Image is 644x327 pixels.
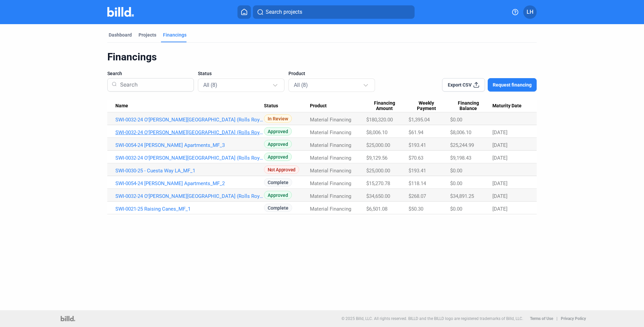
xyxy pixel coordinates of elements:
div: Financing Balance [450,100,492,112]
div: Financings [107,51,537,63]
span: [DATE] [492,142,507,148]
span: Material Financing [310,117,351,123]
span: $34,891.25 [450,193,474,199]
span: $8,006.10 [366,129,387,135]
b: Privacy Policy [561,316,586,321]
span: Material Financing [310,168,351,174]
span: $268.07 [409,193,426,199]
p: | [556,316,557,321]
span: Weekly Payment [409,100,444,112]
div: Name [115,103,264,109]
button: Request financing [488,78,537,92]
span: Not Approved [264,165,299,174]
span: $70.63 [409,155,423,161]
a: SWI-0054-24 [PERSON_NAME] Apartments_MF_2 [115,180,264,186]
a: SWI-0032-24 O'[PERSON_NAME][GEOGRAPHIC_DATA] (Rolls Royce)_MF_1 [115,193,264,199]
span: [DATE] [492,180,507,186]
button: Export CSV [442,78,485,92]
a: SWI-0032-24 O'[PERSON_NAME][GEOGRAPHIC_DATA] (Rolls Royce)_MF_2 [115,155,264,161]
span: Request financing [493,81,532,88]
input: Search [117,76,190,94]
button: Search projects [253,5,415,19]
span: $1,395.04 [409,117,430,123]
span: $6,501.08 [366,206,387,212]
span: $0.00 [450,206,462,212]
img: Billd Company Logo [107,7,134,17]
div: Maturity Date [492,103,529,109]
span: Material Financing [310,193,351,199]
span: $50.30 [409,206,423,212]
span: [DATE] [492,193,507,199]
span: Complete [264,204,292,212]
div: Product [310,103,367,109]
mat-select-trigger: All (8) [203,82,217,88]
span: $9,198.43 [450,155,471,161]
span: $25,000.00 [366,168,390,174]
span: $0.00 [450,180,462,186]
b: Terms of Use [530,316,553,321]
span: $25,000.00 [366,142,390,148]
button: LH [523,5,537,19]
span: Material Financing [310,206,351,212]
span: Approved [264,191,292,199]
span: In Review [264,114,292,123]
mat-select-trigger: All (8) [294,82,308,88]
span: $0.00 [450,168,462,174]
span: Status [198,70,212,77]
a: SWI-0054-24 [PERSON_NAME] Apartments_MF_3 [115,142,264,148]
span: $15,270.78 [366,180,390,186]
span: $193.41 [409,142,426,148]
span: $0.00 [450,117,462,123]
span: Financing Balance [450,100,486,112]
span: $180,320.00 [366,117,393,123]
span: Approved [264,140,292,148]
div: Weekly Payment [409,100,450,112]
span: Material Financing [310,142,351,148]
span: [DATE] [492,206,507,212]
span: $193.41 [409,168,426,174]
span: Maturity Date [492,103,522,109]
span: Search projects [266,8,302,16]
span: $34,650.00 [366,193,390,199]
img: logo [61,316,75,321]
span: $118.14 [409,180,426,186]
span: Name [115,103,128,109]
span: $61.94 [409,129,423,135]
span: Complete [264,178,292,186]
span: Status [264,103,278,109]
a: SWI-0032-24 O'[PERSON_NAME][GEOGRAPHIC_DATA] (Rolls Royce)_MF_3 [115,129,264,135]
span: [DATE] [492,155,507,161]
span: Material Financing [310,129,351,135]
span: $8,006.10 [450,129,471,135]
p: © 2025 Billd, LLC. All rights reserved. BILLD and the BILLD logo are registered trademarks of Bil... [341,316,523,321]
span: $9,129.56 [366,155,387,161]
span: Approved [264,153,292,161]
span: Search [107,70,122,77]
span: Material Financing [310,180,351,186]
span: $25,244.99 [450,142,474,148]
a: SWI-0021-25 Raising Canes_MF_1 [115,206,264,212]
a: SWI-0032-24 O'[PERSON_NAME][GEOGRAPHIC_DATA] (Rolls Royce)_MF_5 [115,117,264,123]
span: Export CSV [448,81,472,88]
div: Financing Amount [366,100,409,112]
span: Product [288,70,305,77]
span: LH [527,8,533,16]
span: Product [310,103,327,109]
div: Financings [163,32,186,38]
span: Financing Amount [366,100,402,112]
span: [DATE] [492,129,507,135]
a: SWI-0030-25 - Cuesta Way LA_MF_1 [115,168,264,174]
div: Projects [139,32,156,38]
div: Dashboard [109,32,132,38]
span: Approved [264,127,292,135]
span: Material Financing [310,155,351,161]
div: Status [264,103,310,109]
